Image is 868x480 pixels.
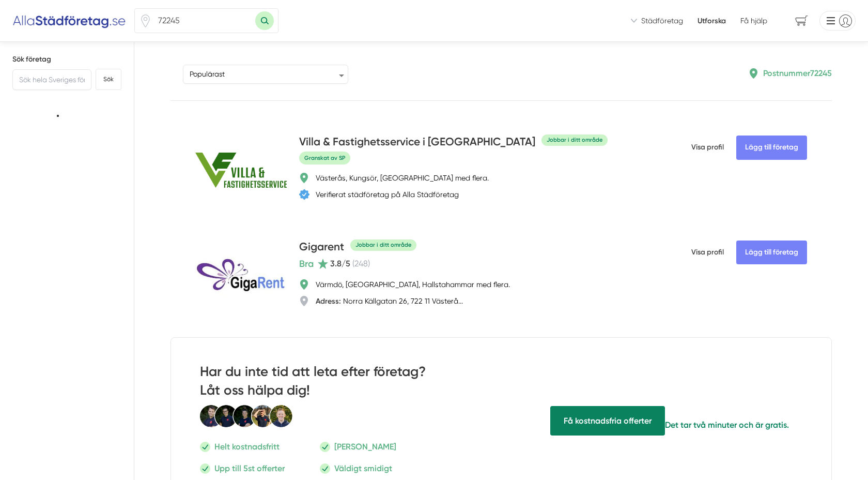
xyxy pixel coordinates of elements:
[299,257,314,271] span: Bra
[12,12,126,29] img: Alla Städföretag
[299,239,344,256] h4: Gigarent
[316,296,463,306] div: Norra Källgatan 26, 722 11 Västerå...
[641,16,683,26] span: Städföretag
[214,440,280,453] p: Helt kostnadsfritt
[691,239,724,266] span: Visa profil
[736,241,807,264] : Lägg till företag
[330,259,350,268] span: 3.8 /5
[299,152,350,164] span: Granskat av SP
[96,69,121,90] button: Sök
[352,259,370,268] span: ( 248 )
[152,9,255,33] input: Skriv ditt postnummer
[334,462,392,475] p: Väldigt smidigt
[139,14,152,27] svg: Pin / Karta
[550,406,665,436] span: Få hjälp
[740,16,767,26] span: Få hjälp
[541,134,608,145] div: Jobbar i ditt område
[214,462,285,475] p: Upp till 5st offerter
[788,12,815,30] span: navigation-cart
[316,279,510,290] div: Värmdö, [GEOGRAPHIC_DATA], Hallstahammar med flera.
[691,134,724,161] span: Visa profil
[299,134,535,151] h4: Villa & Fastighetsservice i [GEOGRAPHIC_DATA]
[316,296,341,306] strong: Adress:
[200,363,466,404] h2: Har du inte tid att leta efter företag? Låt oss hälpa dig!
[200,404,293,428] img: Smartproduktion Personal
[316,189,459,200] div: Verifierat städföretag på Alla Städföretag
[763,67,832,80] p: Postnummer 72245
[736,136,807,159] : Lägg till företag
[195,153,287,188] img: Villa & Fastighetsservice i Västmanland
[12,69,91,90] input: Sök hela Sveriges företag här...
[12,54,121,65] h5: Sök företag
[698,16,726,26] a: Utforska
[316,173,489,183] div: Västerås, Kungsör, [GEOGRAPHIC_DATA] med flera.
[195,243,287,309] img: Gigarent
[350,239,416,250] div: Jobbar i ditt område
[139,14,152,27] span: Klicka för att använda din position.
[665,418,789,431] p: Det tar två minuter och är gratis.
[255,11,274,30] button: Sök med postnummer
[334,440,396,453] p: [PERSON_NAME]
